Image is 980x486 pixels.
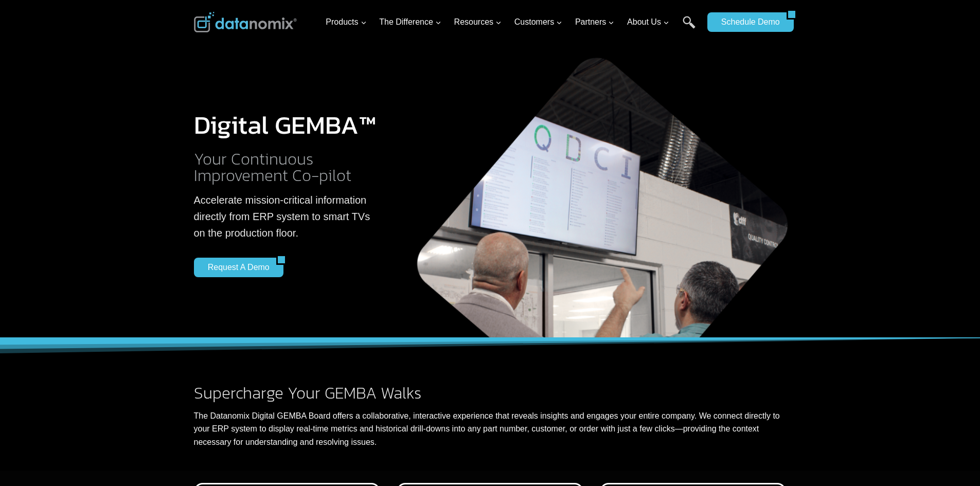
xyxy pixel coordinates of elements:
[326,15,366,29] span: Products
[194,385,787,401] h2: Supercharge Your GEMBA Walks
[514,15,562,29] span: Customers
[683,16,696,39] a: Search
[194,112,378,138] h1: Digital GEMBA™
[707,12,787,32] a: Schedule Demo
[194,151,378,184] h2: Your Continuous Improvement Co-pilot
[379,15,441,29] span: The Difference
[575,15,614,29] span: Partners
[627,15,669,29] span: About Us
[194,12,297,32] img: Datanomix
[194,258,276,277] a: Request a Demo
[194,409,787,449] p: The Datanomix Digital GEMBA Board offers a collaborative, interactive experience that reveals ins...
[454,15,502,29] span: Resources
[322,6,702,39] nav: Primary Navigation
[194,192,378,241] p: Accelerate mission-critical information directly from ERP system to smart TVs on the production f...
